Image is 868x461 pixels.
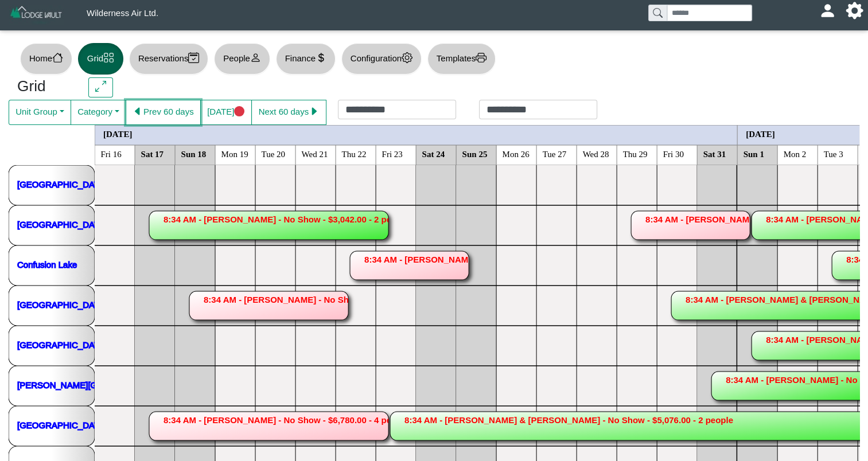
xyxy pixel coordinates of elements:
[302,149,328,158] text: Wed 21
[746,129,775,138] text: [DATE]
[276,43,336,75] button: Financecurrency dollar
[17,339,107,349] a: [GEOGRAPHIC_DATA]
[543,149,567,158] text: Tue 27
[221,149,248,158] text: Mon 19
[181,149,207,158] text: Sun 18
[338,100,456,119] input: Check in
[251,100,326,125] button: Next 60 dayscaret right fill
[784,149,807,158] text: Mon 2
[476,52,486,63] svg: printer
[9,100,71,125] button: Unit Group
[623,149,648,158] text: Thu 29
[250,52,261,63] svg: person
[17,380,178,389] a: [PERSON_NAME][GEOGRAPHIC_DATA]
[17,299,107,309] a: [GEOGRAPHIC_DATA]
[744,149,764,158] text: Sun 1
[17,219,107,229] a: [GEOGRAPHIC_DATA]
[17,420,107,429] a: [GEOGRAPHIC_DATA]
[342,149,367,158] text: Thu 22
[427,43,496,75] button: Templatesprinter
[234,106,245,117] svg: circle fill
[663,149,684,158] text: Fri 30
[653,8,662,17] svg: search
[200,100,252,125] button: [DATE]circle fill
[214,43,270,75] button: Peopleperson
[17,259,77,269] a: Confusion Lake
[20,43,72,75] button: Homehouse
[262,149,286,158] text: Tue 20
[78,43,123,75] button: Gridgrid
[95,81,106,92] svg: arrows angle expand
[188,52,199,63] svg: calendar2 check
[341,43,422,75] button: Configurationgear
[129,43,208,75] button: Reservationscalendar2 check
[309,106,320,117] svg: caret right fill
[583,149,609,158] text: Wed 28
[382,149,403,158] text: Fri 23
[850,6,859,15] svg: gear fill
[462,149,488,158] text: Sun 25
[17,179,107,189] a: [GEOGRAPHIC_DATA]
[402,52,412,63] svg: gear
[503,149,530,158] text: Mon 26
[126,100,201,125] button: caret left fillPrev 60 days
[824,149,843,158] text: Tue 3
[103,52,114,63] svg: grid
[141,149,164,158] text: Sat 17
[703,149,726,158] text: Sat 31
[823,6,832,15] svg: person fill
[71,100,126,125] button: Category
[316,52,326,63] svg: currency dollar
[422,149,445,158] text: Sat 24
[52,52,63,63] svg: house
[479,100,597,119] input: Check out
[88,77,113,98] button: arrows angle expand
[9,5,64,25] img: Z
[133,106,143,117] svg: caret left fill
[17,77,71,96] h3: Grid
[103,129,133,138] text: [DATE]
[101,149,122,158] text: Fri 16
